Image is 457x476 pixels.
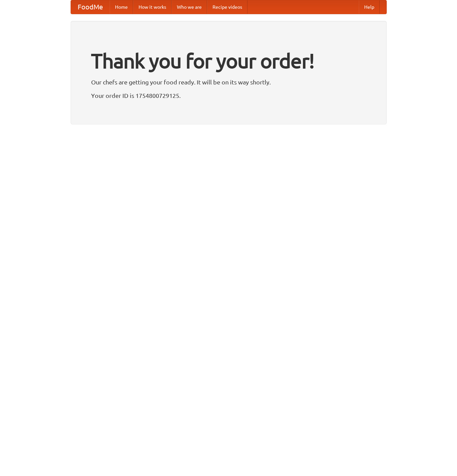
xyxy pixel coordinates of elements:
p: Your order ID is 1754800729125. [91,90,366,101]
a: Help [359,0,380,14]
a: FoodMe [71,0,110,14]
a: Home [110,0,133,14]
p: Our chefs are getting your food ready. It will be on its way shortly. [91,77,366,87]
h1: Thank you for your order! [91,45,366,77]
a: Recipe videos [207,0,247,14]
a: How it works [133,0,172,14]
a: Who we are [172,0,207,14]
